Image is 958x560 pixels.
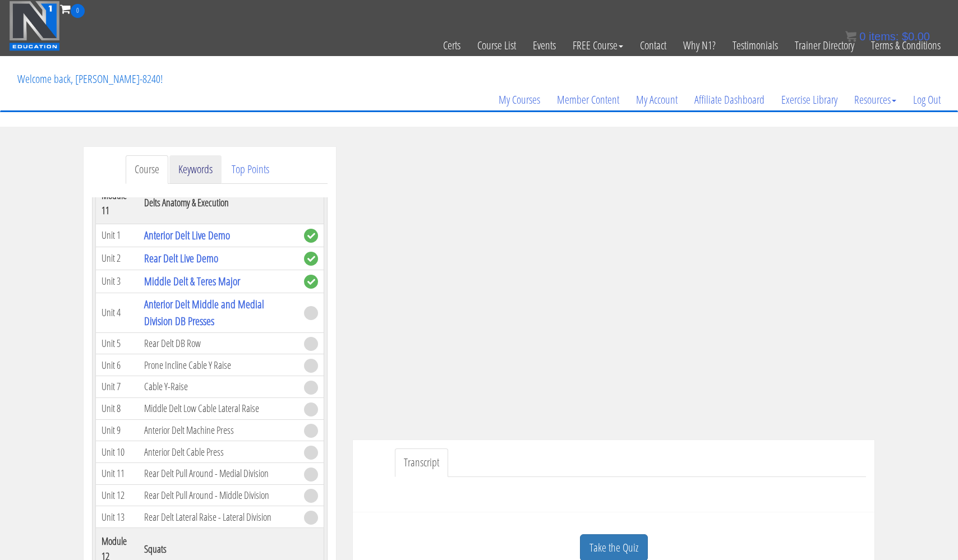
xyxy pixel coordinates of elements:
[902,30,930,43] bdi: 0.00
[845,31,856,42] img: icon11.png
[304,275,318,289] span: complete
[846,73,905,127] a: Resources
[144,228,230,243] a: Anterior Delt Live Demo
[96,270,139,293] td: Unit 3
[96,462,139,484] td: Unit 11
[549,73,628,127] a: Member Content
[96,293,139,332] td: Unit 4
[96,224,139,247] td: Unit 1
[139,506,298,528] td: Rear Delt Lateral Raise - Lateral Division
[139,462,298,484] td: Rear Delt Pull Around - Medial Division
[304,252,318,266] span: complete
[724,18,786,73] a: Testimonials
[139,376,298,398] td: Cable Y-Raise
[96,419,139,441] td: Unit 9
[139,419,298,441] td: Anterior Delt Machine Press
[863,18,949,73] a: Terms & Conditions
[96,376,139,398] td: Unit 7
[96,506,139,528] td: Unit 13
[139,182,298,224] th: Delts Anatomy & Execution
[144,251,218,266] a: Rear Delt Live Demo
[845,30,930,43] a: 0 items: $0.00
[139,484,298,506] td: Rear Delt Pull Around - Middle Division
[469,18,524,73] a: Course List
[524,18,564,73] a: Events
[96,484,139,506] td: Unit 12
[96,182,139,224] th: Module 11
[786,18,863,73] a: Trainer Directory
[96,441,139,463] td: Unit 10
[96,354,139,376] td: Unit 6
[859,30,865,43] span: 0
[675,18,724,73] a: Why N1?
[96,247,139,270] td: Unit 2
[395,448,448,477] a: Transcript
[869,30,899,43] span: items:
[96,397,139,419] td: Unit 8
[169,155,222,184] a: Keywords
[144,274,240,289] a: Middle Delt & Teres Major
[139,397,298,419] td: Middle Delt Low Cable Lateral Raise
[564,18,632,73] a: FREE Course
[632,18,675,73] a: Contact
[139,332,298,354] td: Rear Delt DB Row
[628,73,686,127] a: My Account
[139,441,298,463] td: Anterior Delt Cable Press
[60,1,85,16] a: 0
[126,155,168,184] a: Course
[96,332,139,354] td: Unit 5
[144,297,264,328] a: Anterior Delt Middle and Medial Division DB Presses
[304,229,318,243] span: complete
[71,4,85,18] span: 0
[902,30,908,43] span: $
[139,354,298,376] td: Prone Incline Cable Y Raise
[9,57,171,101] p: Welcome back, [PERSON_NAME]-8240!
[9,1,60,51] img: n1-education
[905,73,949,127] a: Log Out
[773,73,846,127] a: Exercise Library
[490,73,549,127] a: My Courses
[435,18,469,73] a: Certs
[223,155,278,184] a: Top Points
[686,73,773,127] a: Affiliate Dashboard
